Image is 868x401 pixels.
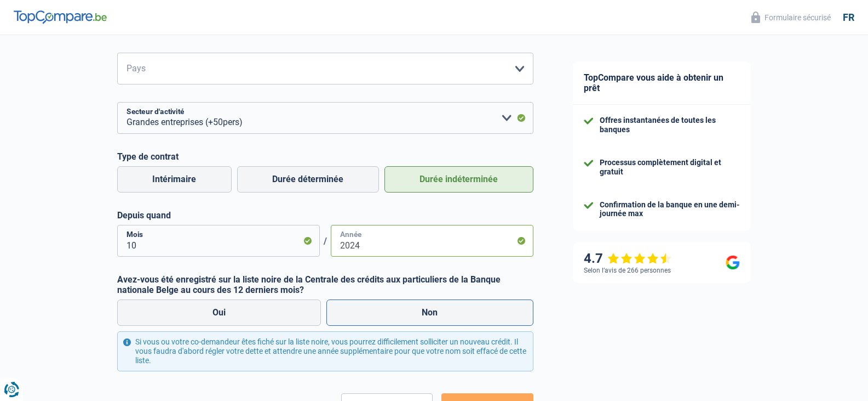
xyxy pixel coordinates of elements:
[573,61,751,105] div: TopCompare vous aide à obtenir un prêt
[600,200,740,219] div: Confirmation de la banque en une demi-journée max
[745,8,837,26] button: Formulaire sécurisé
[117,166,232,193] label: Intérimaire
[117,225,320,257] input: MM
[584,267,671,274] div: Selon l’avis de 266 personnes
[331,225,533,257] input: AAAA
[326,300,533,326] label: Non
[584,251,672,267] div: 4.7
[117,300,321,326] label: Oui
[600,116,740,134] div: Offres instantanées de toutes les banques
[117,210,533,221] label: Depuis quand
[600,158,740,177] div: Processus complètement digital et gratuit
[14,10,107,24] img: TopCompare Logo
[843,12,854,24] div: fr
[117,331,533,371] div: Si vous ou votre co-demandeur êtes fiché sur la liste noire, vous pourrez difficilement sollicite...
[320,236,331,246] span: /
[117,151,533,162] label: Type de contrat
[384,166,533,193] label: Durée indéterminée
[237,166,379,193] label: Durée déterminée
[117,274,533,295] label: Avez-vous été enregistré sur la liste noire de la Centrale des crédits aux particuliers de la Ban...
